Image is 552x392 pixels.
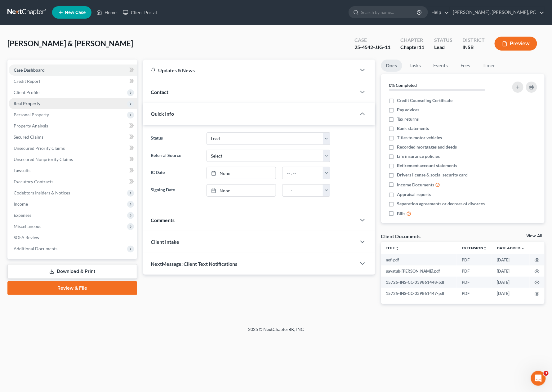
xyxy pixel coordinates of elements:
div: 2025 © NextChapterBK, INC [99,326,453,337]
td: paystub-[PERSON_NAME].pdf [381,265,457,277]
span: Unsecured Priority Claims [14,145,65,151]
span: Separation agreements or decrees of divorces [397,201,485,207]
span: Retirement account statements [397,163,457,169]
span: Additional Documents [14,246,57,251]
a: Help [428,7,449,18]
span: [PERSON_NAME] & [PERSON_NAME] [7,39,133,48]
a: Titleunfold_more [386,246,399,250]
span: SOFA Review [14,235,39,240]
div: Lead [434,44,452,51]
span: 3 [544,371,549,376]
span: Credit Report [14,78,40,84]
a: Executory Contracts [9,176,137,187]
div: INSB [462,44,485,51]
a: None [207,185,276,196]
td: [DATE] [492,288,530,299]
div: Status [434,37,452,44]
a: Tasks [405,60,426,72]
span: Life insurance policies [397,153,440,159]
div: Updates & News [151,67,349,73]
span: Appraisal reports [397,191,431,198]
span: Comments [151,217,175,223]
span: Pay advices [397,107,420,113]
span: Case Dashboard [14,67,45,73]
a: Extensionunfold_more [462,246,487,250]
span: Expenses [14,212,31,218]
input: -- : -- [283,185,323,196]
a: Docs [381,60,402,72]
span: Executory Contracts [14,179,53,184]
label: IC Date [148,167,203,179]
iframe: Intercom live chat [531,371,546,386]
div: Client Documents [381,233,421,239]
a: Credit Report [9,76,137,87]
span: Client Profile [14,90,39,95]
a: None [207,167,276,179]
label: Status [148,132,203,145]
span: Quick Info [151,111,174,117]
span: Lawsuits [14,168,30,173]
strong: 0% Completed [389,82,417,88]
span: Client Intake [151,239,179,245]
span: Drivers license & social security card [397,172,468,178]
td: 15725-INS-CC-039861448-pdf [381,277,457,288]
input: Search by name... [361,7,418,18]
span: Recorded mortgages and deeds [397,144,457,150]
span: Tax returns [397,116,419,122]
i: expand_more [521,247,525,250]
a: Secured Claims [9,131,137,143]
a: Download & Print [7,264,137,279]
button: Preview [495,37,537,51]
span: Codebtors Insiders & Notices [14,190,70,195]
a: Case Dashboard [9,65,137,76]
span: Income Documents [397,182,434,188]
span: Income [14,201,28,207]
label: Signing Date [148,184,203,197]
td: PDF [457,288,492,299]
div: Case [354,37,390,44]
a: Property Analysis [9,120,137,131]
span: Property Analysis [14,123,48,128]
a: Events [429,60,453,72]
span: Unsecured Nonpriority Claims [14,157,73,162]
span: Contact [151,89,168,95]
span: Real Property [14,101,40,106]
a: View All [527,234,542,238]
a: Unsecured Nonpriority Claims [9,154,137,165]
span: Bank statements [397,125,429,131]
td: PDF [457,265,492,277]
a: Review & File [7,281,137,295]
i: unfold_more [483,247,487,250]
span: NextMessage: Client Text Notifications [151,261,237,267]
td: [DATE] [492,254,530,265]
td: [DATE] [492,277,530,288]
label: Referral Source [148,150,203,162]
td: nof-pdf [381,254,457,265]
span: Bills [397,211,406,217]
span: Secured Claims [14,134,43,140]
span: Titles to motor vehicles [397,135,442,141]
span: 11 [419,44,424,50]
a: Date Added expand_more [497,246,525,250]
td: [DATE] [492,265,530,277]
div: District [462,37,485,44]
a: Timer [478,60,500,72]
span: Personal Property [14,112,49,117]
a: Fees [456,60,475,72]
i: unfold_more [396,247,399,250]
input: -- : -- [283,167,323,179]
a: Lawsuits [9,165,137,176]
span: Miscellaneous [14,224,41,229]
div: 25-4542-JJG-11 [354,44,390,51]
a: SOFA Review [9,232,137,243]
td: 15725-INS-CC-039861447-pdf [381,288,457,299]
a: Home [93,7,120,18]
td: PDF [457,254,492,265]
a: [PERSON_NAME], [PERSON_NAME], PC [450,7,544,18]
a: Unsecured Priority Claims [9,143,137,154]
div: Chapter [400,37,424,44]
a: Client Portal [120,7,160,18]
td: PDF [457,277,492,288]
span: Credit Counseling Certificate [397,97,453,104]
span: New Case [65,10,86,15]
